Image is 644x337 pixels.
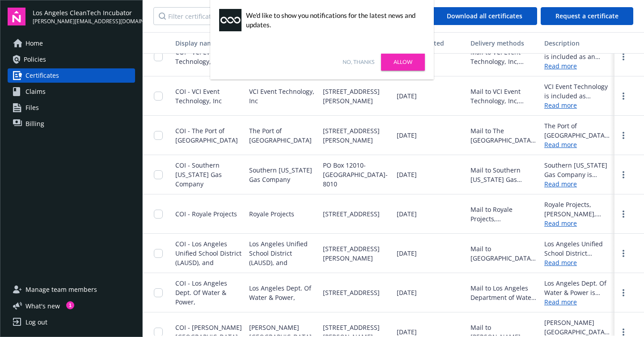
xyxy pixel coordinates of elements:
span: Manage team members [25,282,97,297]
button: Download all certificates [432,7,537,25]
img: navigator-logo.svg [8,8,25,25]
div: Display name [175,38,242,48]
span: Download all certificates [447,12,522,20]
a: Read more [544,101,611,110]
a: Allow [381,54,425,71]
div: Description [544,38,611,48]
span: [DATE] [397,288,417,297]
span: Certificates [25,68,59,83]
a: Certificates [8,68,135,83]
span: [DATE] [397,209,417,219]
a: Read more [544,140,611,149]
span: Billing [25,117,44,131]
div: Mail to The [GEOGRAPHIC_DATA], [STREET_ADDRESS][PERSON_NAME] [470,126,537,145]
button: Los Angeles CleanTech Incubator[PERSON_NAME][EMAIL_ADDRESS][DOMAIN_NAME] [33,8,135,25]
span: Home [25,36,43,51]
a: more [618,130,629,141]
div: Mail to [GEOGRAPHIC_DATA] (LAUSD), and, [STREET_ADDRESS][PERSON_NAME] [470,244,537,263]
div: Southern [US_STATE] Gas Company is included as Additional Insured with respects to the General Li... [544,160,611,179]
a: Policies [8,52,135,67]
div: Mail to Southern [US_STATE] Gas Company, [STREET_ADDRESS] [470,165,537,184]
span: COI - Southern [US_STATE] Gas Company [175,161,222,188]
button: Display name [172,32,246,54]
span: [PERSON_NAME][EMAIL_ADDRESS][DOMAIN_NAME] [33,17,135,25]
a: more [618,248,629,259]
span: [STREET_ADDRESS] [323,209,380,219]
input: Toggle Row Selected [154,131,163,140]
input: Toggle Row Selected [154,328,163,337]
button: Delivery methods [467,32,541,54]
span: Royale Projects [249,209,294,219]
span: Los Angeles CleanTech Incubator [33,8,135,17]
span: [DATE] [397,249,417,258]
a: Read more [544,61,611,71]
input: Toggle Row Selected [154,52,163,61]
div: We'd like to show you notifications for the latest news and updates. [246,11,420,29]
span: [DATE] [397,131,417,140]
span: What ' s new [25,301,60,311]
span: [DATE] [397,327,417,337]
button: Request a certificate [541,7,633,25]
a: Read more [544,297,611,307]
div: Los Angeles Dept. Of Water & Power is included as Additional Insured with respects to the General... [544,278,611,297]
a: more [618,169,629,180]
div: Royale Projects, [PERSON_NAME], [PERSON_NAME], [PERSON_NAME], and [PERSON_NAME] are included as A... [544,200,611,219]
span: COI - VCI Event Technology, Inc [175,87,222,105]
a: more [618,91,629,101]
span: The Port of [GEOGRAPHIC_DATA] [249,126,316,145]
a: Read more [544,219,611,228]
span: Request a certificate [555,12,619,20]
span: VCI Event Technology, Inc [249,87,316,105]
div: Los Angeles Unified School District (LAUSD), and the Board of Education of the City of [GEOGRAPHI... [544,239,611,258]
div: Mail to Los Angeles Department of Water & Power, [STREET_ADDRESS] [470,283,537,302]
span: [DATE] [397,91,417,101]
div: Log out [25,315,47,329]
div: Mail to Royale Projects, [STREET_ADDRESS] [470,205,537,223]
button: What's new1 [8,301,74,311]
div: [PERSON_NAME][GEOGRAPHIC_DATA] and Los Angeles Unified School District & The Board of Education o... [544,318,611,337]
span: Policies [24,52,46,67]
button: Description [541,32,614,54]
span: [STREET_ADDRESS] [323,288,380,297]
div: Mail to VCI Event Technology, Inc, [STREET_ADDRESS][PERSON_NAME] [470,47,537,66]
div: The Port of [GEOGRAPHIC_DATA] is included as Additional Insured with respects to the General Liab... [544,121,611,140]
span: Files [25,101,39,115]
span: Los Angeles Unified School District (LAUSD), and [249,239,316,267]
input: Toggle Row Selected [154,210,163,219]
span: COI - The Port of [GEOGRAPHIC_DATA] [175,126,238,144]
a: Manage team members [8,282,135,297]
input: Toggle Row Selected [154,288,163,297]
span: Claims [25,84,46,99]
input: Filter certificates... [153,7,265,25]
input: Toggle Row Selected [154,92,163,101]
input: Toggle Row Selected [154,170,163,179]
a: Read more [544,258,611,267]
span: COI - VCI Event Technology, Inc [175,48,222,66]
div: Delivery methods [470,38,537,48]
span: PO Box 12010-[GEOGRAPHIC_DATA]-8010 [323,160,390,189]
span: [DATE] [397,170,417,179]
a: more [618,51,629,62]
input: Toggle Row Selected [154,249,163,258]
a: Files [8,101,135,115]
span: [STREET_ADDRESS][PERSON_NAME] [323,126,390,145]
span: [STREET_ADDRESS][PERSON_NAME] [323,87,390,105]
div: 1 [66,301,74,309]
span: COI - Royale Projects [175,210,237,218]
a: more [618,209,629,219]
a: Home [8,36,135,51]
div: Mail to VCI Event Technology, Inc, [STREET_ADDRESS][PERSON_NAME] [470,87,537,105]
span: [STREET_ADDRESS][PERSON_NAME] [323,244,390,263]
span: Southern [US_STATE] Gas Company [249,165,316,184]
a: No, thanks [343,58,374,66]
a: Claims [8,84,135,99]
a: Read more [544,179,611,189]
span: COI - Los Angeles Unified School District (LAUSD), and [175,240,241,267]
span: Los Angeles Dept. Of Water & Power, [249,283,316,302]
a: Billing [8,117,135,131]
span: COI - Los Angeles Dept. Of Water & Power, [175,279,227,306]
a: more [618,287,629,298]
div: VCI Event Technology is included as Additional Insured with respects to the General Liability pol... [544,82,611,101]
